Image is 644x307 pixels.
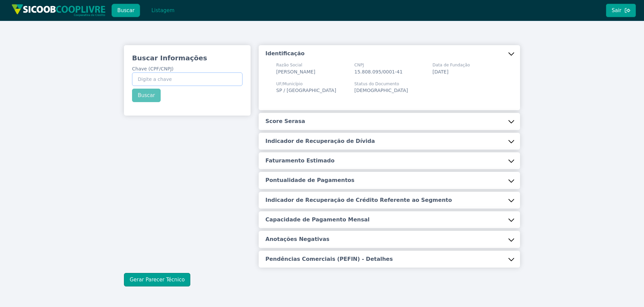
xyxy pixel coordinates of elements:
button: Faturamento Estimado [259,152,520,169]
button: Listagem [146,4,180,17]
h5: Indicador de Recuperação de Crédito Referente ao Segmento [265,196,452,204]
h5: Pendências Comerciais (PEFIN) - Detalhes [265,255,393,263]
button: Pendências Comerciais (PEFIN) - Detalhes [259,251,520,268]
span: CNPJ [354,62,402,68]
button: Pontualidade de Pagamentos [259,172,520,189]
button: Buscar [111,4,140,17]
h5: Identificação [265,50,304,57]
span: Chave (CPF/CNPJ) [132,66,173,71]
span: Data de Fundação [432,62,470,68]
span: Status do Documento [354,81,408,87]
button: Indicador de Recuperação de Crédito Referente ao Segmento [259,192,520,209]
input: Chave (CPF/CNPJ) [132,72,243,86]
h5: Score Serasa [265,118,305,125]
h5: Faturamento Estimado [265,157,334,164]
span: 15.808.095/0001-41 [354,69,402,74]
span: [PERSON_NAME] [276,69,315,74]
button: Identificação [259,45,520,62]
button: Gerar Parecer Técnico [124,273,190,286]
h5: Indicador de Recuperação de Dívida [265,137,375,145]
button: Sair [606,4,636,17]
span: [DEMOGRAPHIC_DATA] [354,88,408,93]
h5: Anotações Negativas [265,236,329,243]
span: UF/Município [276,81,336,87]
button: Indicador de Recuperação de Dívida [259,133,520,150]
button: Anotações Negativas [259,231,520,248]
h3: Buscar Informações [132,53,243,63]
h5: Pontualidade de Pagamentos [265,177,354,184]
h5: Capacidade de Pagamento Mensal [265,216,369,223]
button: Capacidade de Pagamento Mensal [259,211,520,228]
img: img/sicoob_cooplivre.png [11,4,106,17]
span: [DATE] [432,69,448,74]
span: SP / [GEOGRAPHIC_DATA] [276,88,336,93]
span: Razão Social [276,62,315,68]
button: Score Serasa [259,113,520,130]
